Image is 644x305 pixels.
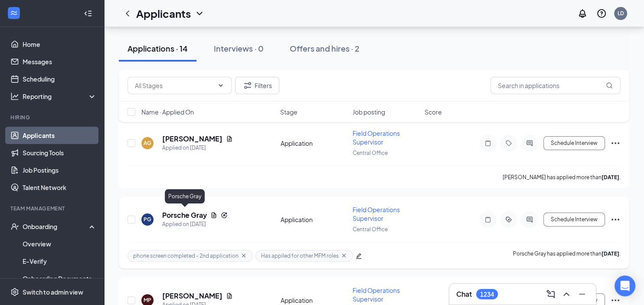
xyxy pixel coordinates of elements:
div: Porsche Gray [165,189,205,203]
span: Score [425,108,442,116]
svg: Reapply [221,212,228,219]
a: Scheduling [23,70,97,88]
b: [DATE] [602,250,619,257]
svg: Document [226,292,233,299]
div: AG [144,139,151,147]
button: Filter Filters [235,77,279,94]
b: [DATE] [602,174,619,180]
a: Applicants [23,127,97,144]
div: Hiring [10,114,95,121]
span: Central Office [353,226,388,233]
svg: Document [226,135,233,142]
a: Messages [23,53,97,70]
h3: Chat [456,289,472,299]
svg: Minimize [577,289,587,299]
a: Job Postings [23,161,97,179]
div: MP [144,296,151,304]
h5: Porsche Gray [162,210,207,220]
svg: WorkstreamLogo [10,9,18,17]
a: Talent Network [23,179,97,196]
button: ComposeMessage [544,287,558,301]
svg: Filter [242,80,253,91]
div: 1234 [480,291,494,298]
div: Switch to admin view [23,288,83,296]
button: Schedule Interview [543,136,605,150]
svg: ComposeMessage [546,289,556,299]
span: Name · Applied On [141,108,194,116]
span: Job posting [353,108,385,116]
div: Application [281,139,347,148]
a: Sourcing Tools [23,144,97,161]
span: Central Office [353,150,388,156]
svg: ChevronDown [194,8,205,19]
div: Applied on [DATE] [162,220,228,229]
div: Applications · 14 [127,43,188,54]
h5: [PERSON_NAME] [162,134,222,144]
svg: Settings [10,288,19,296]
div: Team Management [10,205,95,212]
button: ChevronUp [559,287,573,301]
svg: Collapse [84,9,92,18]
svg: Document [210,212,217,219]
svg: Cross [240,252,247,259]
span: Field Operations Supervisor [353,206,400,222]
svg: ActiveChat [524,140,535,147]
div: PG [144,216,151,223]
a: E-Verify [23,253,97,270]
svg: UserCheck [10,222,19,231]
a: Onboarding Documents [23,270,97,287]
a: Home [23,36,97,53]
button: Schedule Interview [543,213,605,226]
svg: ChevronLeft [122,8,133,19]
span: Has appiled for other MFM roles [261,252,339,259]
div: Application [281,296,347,305]
div: Interviews · 0 [214,43,264,54]
h5: [PERSON_NAME] [162,291,222,301]
input: Search in applications [490,77,621,94]
div: Open Intercom Messenger [615,275,635,296]
svg: Tag [503,140,514,147]
svg: Ellipses [610,214,621,225]
span: Field Operations Supervisor [353,129,400,146]
svg: MagnifyingGlass [606,82,613,89]
svg: ChevronUp [561,289,572,299]
svg: Notifications [577,8,588,19]
svg: Ellipses [610,138,621,148]
span: Field Operations Supervisor [353,286,400,303]
svg: Note [483,140,493,147]
span: phone screen completed - 2nd application [133,252,239,259]
h1: Applicants [136,6,191,21]
div: Onboarding [23,222,89,231]
svg: ActiveChat [524,216,535,223]
span: Stage [280,108,297,116]
svg: QuestionInfo [596,8,607,19]
svg: ActiveTag [503,216,514,223]
div: Applied on [DATE] [162,144,233,152]
p: [PERSON_NAME] has applied more than . [503,174,621,181]
span: edit [356,253,362,259]
input: All Stages [135,81,214,90]
svg: Analysis [10,92,19,101]
button: Minimize [575,287,589,301]
svg: Cross [340,252,347,259]
svg: ChevronDown [217,82,224,89]
div: Application [281,215,347,224]
div: LD [618,10,624,17]
p: Porsche Gray has applied more than . [513,250,621,262]
svg: Note [483,216,493,223]
div: Offers and hires · 2 [290,43,360,54]
a: Overview [23,235,97,253]
div: Reporting [23,92,97,101]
